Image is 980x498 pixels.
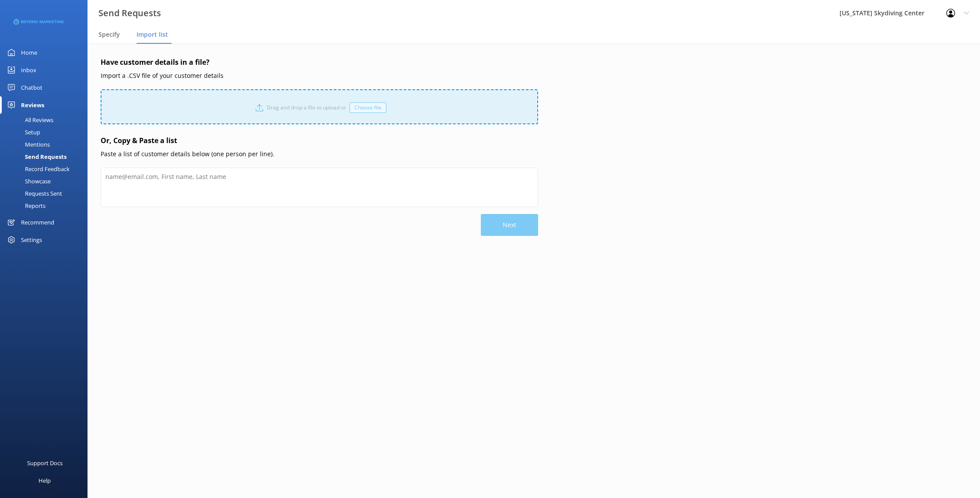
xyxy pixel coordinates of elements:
[5,187,62,200] div: Requests Sent
[101,71,538,81] p: Import a .CSV file of your customer details
[136,30,168,39] span: Import list
[5,138,50,151] div: Mentions
[5,151,66,163] div: Send Requests
[5,163,70,175] div: Record Feedback
[38,472,51,489] div: Help
[21,96,44,114] div: Reviews
[101,149,538,159] p: Paste a list of customer details below (one person per line).
[101,135,538,147] h4: Or, Copy & Paste a list
[5,200,45,212] div: Reports
[5,175,51,187] div: Showcase
[5,114,53,126] div: All Reviews
[5,151,87,163] a: Send Requests
[5,126,87,138] a: Setup
[5,138,87,151] a: Mentions
[5,126,40,138] div: Setup
[21,44,37,61] div: Home
[98,30,120,39] span: Specify
[21,61,36,79] div: Inbox
[5,163,87,175] a: Record Feedback
[98,6,161,20] h3: Send Requests
[5,114,87,126] a: All Reviews
[263,103,350,112] p: Drag and drop a file to upload or
[5,200,87,212] a: Reports
[21,214,54,231] div: Recommend
[21,231,42,249] div: Settings
[5,187,87,200] a: Requests Sent
[21,79,42,96] div: Chatbot
[5,175,87,187] a: Showcase
[350,102,386,113] div: Choose file
[101,57,538,68] h4: Have customer details in a file?
[13,15,63,29] img: 3-1676954853.png
[27,454,63,472] div: Support Docs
